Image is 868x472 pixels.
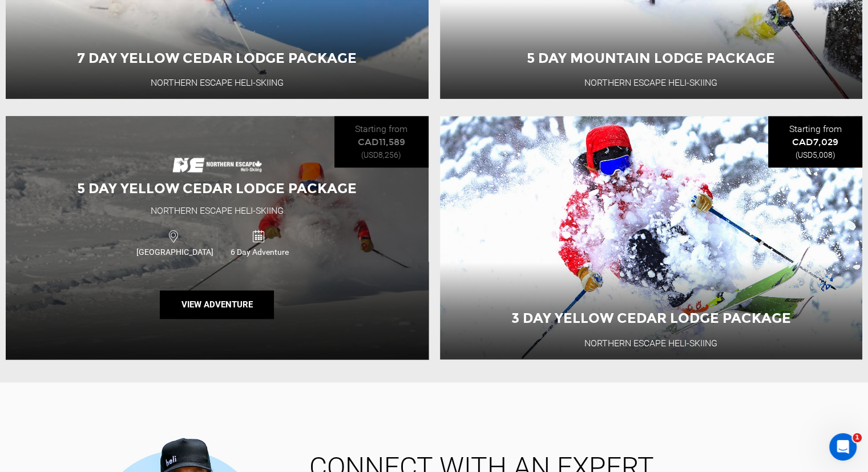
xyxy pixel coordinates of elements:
span: 6 Day Adventure [217,246,301,258]
button: View Adventure [160,290,274,319]
span: [GEOGRAPHIC_DATA] [132,246,217,258]
iframe: Intercom live chat [829,433,857,461]
span: 1 [853,433,862,442]
img: images [171,148,263,174]
div: Northern Escape Heli-Skiing [151,205,284,218]
span: 5 Day Yellow Cedar Lodge Package [77,180,357,197]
